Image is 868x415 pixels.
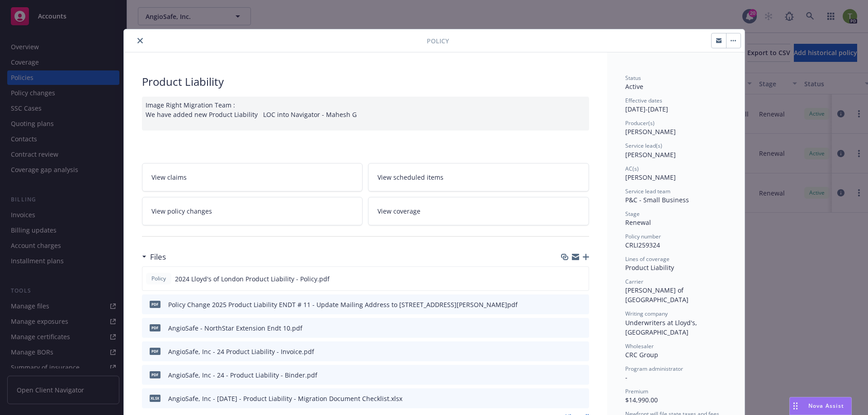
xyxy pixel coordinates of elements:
div: AngioSafe - NorthStar Extension Endt 10.pdf [168,323,302,333]
div: AngioSafe, Inc - 24 - Product Liability - Binder.pdf [168,370,317,380]
span: Active [625,82,643,91]
span: Service lead team [625,187,670,195]
button: preview file [577,300,585,309]
span: Effective dates [625,97,662,104]
span: P&C - Small Business [625,196,689,204]
span: Program administrator [625,365,683,373]
span: pdf [150,301,160,308]
h3: Files [150,251,166,263]
button: download file [563,300,570,309]
span: View scheduled items [377,173,443,182]
span: pdf [150,348,160,354]
div: Drag to move [790,397,801,415]
button: preview file [577,347,585,356]
span: Writing company [625,310,668,317]
span: Policy number [625,233,661,240]
span: [PERSON_NAME] [625,150,676,159]
span: CRLI259324 [625,241,660,249]
span: View coverage [377,206,420,216]
span: Producer(s) [625,119,655,127]
span: xlsx [150,395,160,401]
button: download file [562,274,570,284]
button: preview file [577,323,585,333]
span: CRC Group [625,350,658,359]
span: - [625,373,627,382]
span: Policy [427,36,449,46]
div: [DATE] - [DATE] [625,97,726,114]
span: Wholesaler [625,342,654,350]
span: Premium [625,387,648,395]
div: Policy Change 2025 Product Liability ENDT # 11 - Update Mailing Address to [STREET_ADDRESS][PERSO... [168,300,518,309]
span: Nova Assist [808,402,844,410]
span: [PERSON_NAME] [625,127,676,136]
span: Stage [625,210,640,218]
button: download file [563,394,570,403]
a: View coverage [368,197,589,225]
span: View claims [151,173,187,182]
span: 2024 Lloyd's of London Product Liability - Policy.pdf [175,274,330,284]
div: Image Right Migration Team : We have added new Product Liability LOC into Navigator - Mahesh G [142,97,589,131]
div: Files [142,251,166,263]
div: AngioSafe, Inc - [DATE] - Product Liability - Migration Document Checklist.xlsx [168,394,402,403]
span: Lines of coverage [625,255,670,263]
button: download file [563,370,570,380]
button: preview file [577,370,585,380]
button: download file [563,323,570,333]
span: Carrier [625,278,643,285]
span: Underwriters at Lloyd's, [GEOGRAPHIC_DATA] [625,318,699,336]
span: Product Liability [625,263,674,272]
a: View scheduled items [368,163,589,191]
span: View policy changes [151,206,212,216]
button: preview file [577,274,585,284]
span: [PERSON_NAME] of [GEOGRAPHIC_DATA] [625,286,689,304]
button: preview file [577,394,585,403]
span: AC(s) [625,165,639,173]
div: Product Liability [142,74,589,89]
span: [PERSON_NAME] [625,173,676,182]
button: close [135,35,146,46]
span: $14,990.00 [625,396,658,404]
span: Renewal [625,218,651,227]
div: AngioSafe, Inc - 24 Product Liability - Invoice.pdf [168,347,314,356]
button: download file [563,347,570,356]
span: pdf [150,371,160,378]
a: View policy changes [142,197,363,225]
span: Status [625,74,641,82]
span: pdf [150,324,160,331]
button: Nova Assist [789,397,852,415]
span: Service lead(s) [625,142,662,149]
span: Policy [150,275,168,283]
a: View claims [142,163,363,191]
